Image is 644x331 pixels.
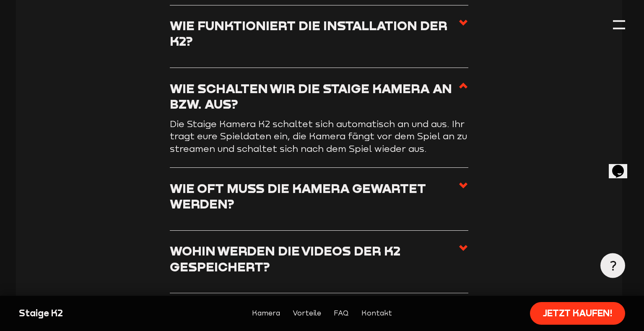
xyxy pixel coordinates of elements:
h3: Wie schalten wir die Staige Kamera an bzw. aus? [170,81,458,112]
h3: Wie oft muss die Kamera gewartet werden? [170,180,458,211]
a: FAQ [334,308,349,319]
div: Staige K2 [19,307,164,320]
iframe: chat widget [609,153,636,178]
p: Die Staige Kamera K2 schaltet sich automatisch an und aus. Ihr tragt eure Spieldaten ein, die Kam... [170,118,468,155]
a: Vorteile [293,308,321,319]
a: Kamera [252,308,280,319]
a: Jetzt kaufen! [530,302,625,325]
a: Kontakt [361,308,392,319]
h3: Wohin werden die Videos der K2 gespeichert? [170,243,458,274]
h3: Wie funktioniert die Installation der K2? [170,18,458,49]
